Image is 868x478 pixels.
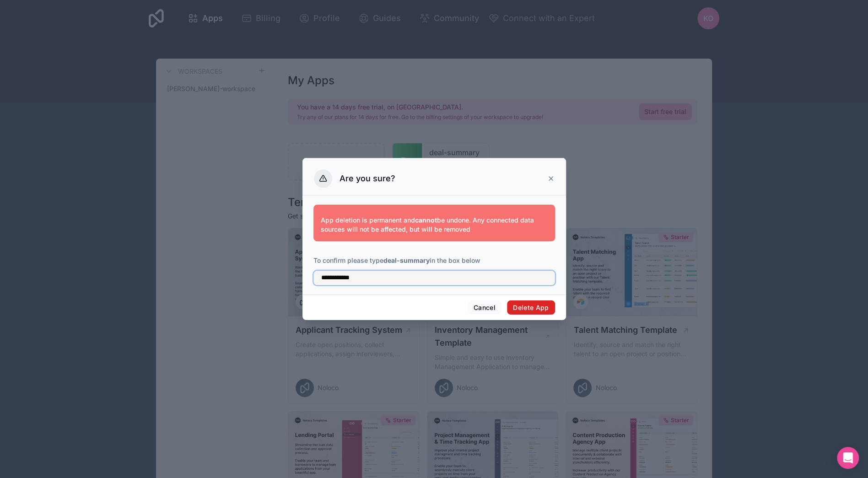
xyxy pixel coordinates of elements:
strong: deal-summary [383,256,430,264]
div: Open Intercom Messenger [837,447,859,469]
h3: Are you sure? [340,173,395,184]
p: App deletion is permanent and be undone. Any connected data sources will not be affected, but wil... [321,216,548,234]
button: Cancel [468,300,501,315]
strong: cannot [415,216,437,224]
button: Delete App [507,300,555,315]
p: To confirm please type in the box below [313,256,555,265]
